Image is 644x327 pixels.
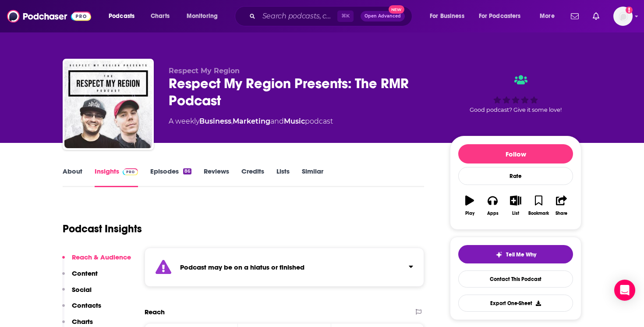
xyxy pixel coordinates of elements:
[626,7,633,14] svg: Add a profile image
[243,6,421,26] div: Search podcasts, credits, & more...
[103,9,146,23] button: open menu
[614,280,635,301] div: Open Intercom Messenger
[567,9,582,24] a: Show notifications dropdown
[540,10,555,22] span: More
[109,10,134,22] span: Podcasts
[473,9,534,23] button: open menu
[145,248,424,287] section: Click to expand status details
[270,117,284,125] span: and
[145,308,165,316] h2: Reach
[613,7,633,26] span: Logged in as SolComms
[458,190,481,221] button: Play
[62,269,98,285] button: Content
[550,190,573,221] button: Share
[276,167,290,187] a: Lists
[180,9,229,23] button: open menu
[337,11,354,22] span: ⌘ K
[527,190,550,221] button: Bookmark
[302,167,323,187] a: Similar
[231,117,233,125] span: ,
[284,117,305,125] a: Music
[63,167,82,187] a: About
[389,5,404,14] span: New
[613,7,633,26] img: User Profile
[72,253,131,261] p: Reach & Audience
[145,9,175,23] a: Charts
[169,67,240,75] span: Respect My Region
[72,301,101,309] p: Contacts
[204,167,229,187] a: Reviews
[180,263,304,271] strong: Podcast may be on a hiatus or finished
[424,9,475,23] button: open menu
[458,144,573,163] button: Follow
[458,167,573,185] div: Rate
[556,211,567,216] div: Share
[187,10,218,22] span: Monitoring
[458,245,573,263] button: tell me why sparkleTell Me Why
[504,190,527,221] button: List
[63,222,142,235] h1: Podcast Insights
[430,10,464,22] span: For Business
[72,269,98,277] p: Content
[512,211,519,216] div: List
[361,11,405,21] button: Open AdvancedNew
[7,8,91,25] img: Podchaser - Follow, Share and Rate Podcasts
[183,168,191,174] div: 86
[241,167,264,187] a: Credits
[199,117,231,125] a: Business
[64,60,152,148] img: Respect My Region Presents: The RMR Podcast
[62,285,92,302] button: Social
[150,167,191,187] a: Episodes86
[589,9,603,24] a: Show notifications dropdown
[169,116,333,127] div: A weekly podcast
[528,211,549,216] div: Bookmark
[481,190,504,221] button: Apps
[458,295,573,312] button: Export One-Sheet
[62,253,131,269] button: Reach & Audience
[62,301,101,317] button: Contacts
[72,317,93,326] p: Charts
[613,7,633,26] button: Show profile menu
[470,107,562,113] span: Good podcast? Give it some love!
[95,167,138,187] a: InsightsPodchaser Pro
[364,14,401,18] span: Open Advanced
[534,9,566,23] button: open menu
[458,270,573,288] a: Contact This Podcast
[495,251,502,258] img: tell me why sparkle
[72,285,92,294] p: Social
[151,10,170,22] span: Charts
[487,211,499,216] div: Apps
[259,9,337,23] input: Search podcasts, credits, & more...
[479,10,521,22] span: For Podcasters
[465,211,474,216] div: Play
[233,117,270,125] a: Marketing
[506,251,536,258] span: Tell Me Why
[123,168,138,175] img: Podchaser Pro
[450,67,581,121] div: Good podcast? Give it some love!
